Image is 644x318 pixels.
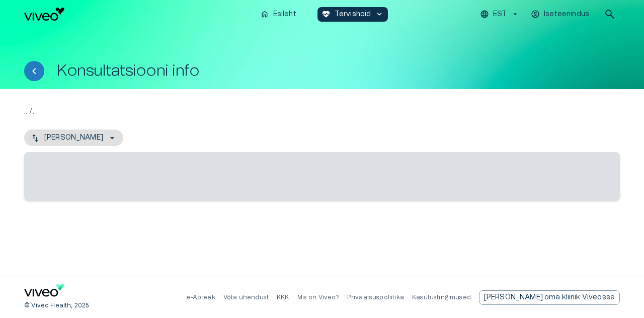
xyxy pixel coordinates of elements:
button: open search modal [600,4,620,24]
button: EST [478,7,521,22]
a: Send email to partnership request to viveo [479,290,620,305]
button: ecg_heartTervishoidkeyboard_arrow_down [317,7,388,22]
a: Kasutustingimused [412,294,471,300]
div: [PERSON_NAME] oma kliinik Viveosse [479,290,620,305]
p: [PERSON_NAME] oma kliinik Viveosse [484,292,615,303]
p: Iseteenindus [544,9,589,20]
h1: Konsultatsiooni info [56,62,199,80]
span: search [604,8,616,20]
p: © Viveo Health, 2025 [24,301,89,310]
span: keyboard_arrow_down [375,10,384,19]
span: ecg_heart [321,10,331,19]
button: Iseteenindus [529,7,592,22]
p: [PERSON_NAME] [44,133,103,143]
a: Navigate to homepage [24,8,252,21]
button: homeEsileht [256,7,301,22]
button: [PERSON_NAME] [24,130,123,146]
p: .. / . [24,105,620,117]
img: Viveo logo [24,8,64,21]
button: Tagasi [24,61,44,81]
p: Esileht [273,9,296,20]
a: Privaatsuspoliitika [347,294,404,300]
p: Mis on Viveo? [297,293,339,302]
p: Tervishoid [335,9,371,20]
span: ‌ [24,152,620,200]
p: EST [493,9,507,20]
a: e-Apteek [186,294,215,300]
a: Navigate to home page [24,284,64,300]
a: KKK [277,294,289,300]
span: home [260,10,269,19]
p: Võta ühendust [223,293,269,302]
